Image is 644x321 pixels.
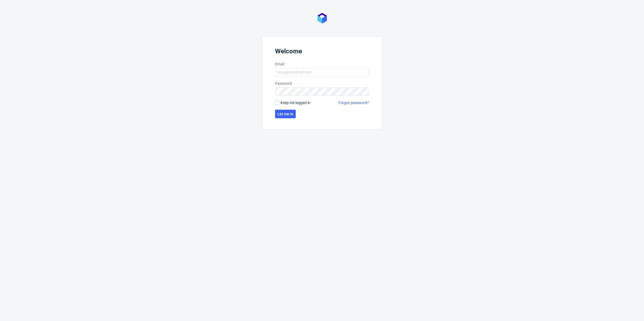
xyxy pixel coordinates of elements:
[277,112,293,116] span: Let me in
[275,47,369,57] header: Welcome
[280,100,310,105] span: Keep me logged in
[275,81,369,86] label: Password
[275,61,369,67] label: Email
[275,68,369,76] input: you@youremail.com
[275,110,296,118] button: Let me in
[338,100,369,105] a: Forgot password?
